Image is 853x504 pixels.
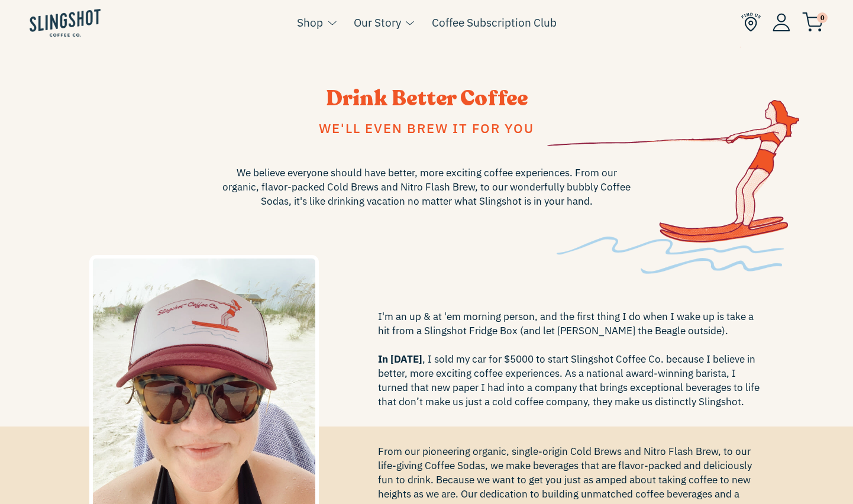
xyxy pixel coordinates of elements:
a: 0 [802,15,823,30]
span: In [DATE] [378,353,422,366]
a: Our Story [354,14,401,31]
img: Find Us [741,12,761,32]
span: We believe everyone should have better, more exciting coffee experiences. From our organic, flavo... [219,166,634,208]
a: Shop [297,14,323,31]
span: Drink Better Coffee [326,84,528,113]
img: cart [802,12,823,32]
span: We'll even brew it for you [319,119,534,137]
a: Coffee Subscription Club [432,14,557,31]
span: 0 [817,12,828,23]
span: I'm an up & at 'em morning person, and the first thing I do when I wake up is take a hit from a S... [378,309,764,409]
img: skiabout-1636558702133_426x.png [547,47,799,274]
img: Account [773,13,790,31]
